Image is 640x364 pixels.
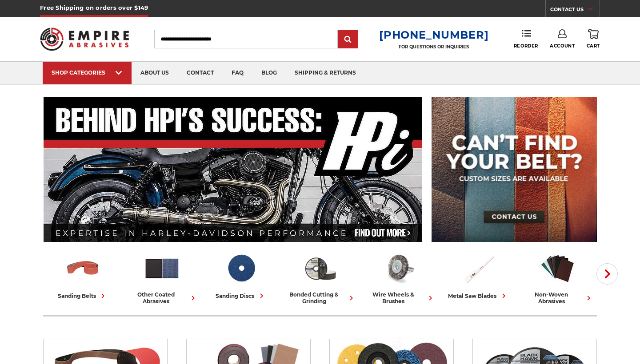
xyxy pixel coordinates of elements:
img: Bonded Cutting & Grinding [302,250,339,287]
img: Empire Abrasives [40,22,129,56]
a: sanding belts [47,250,119,301]
div: other coated abrasives [126,291,198,305]
div: sanding discs [216,291,266,301]
img: Metal Saw Blades [460,250,497,287]
a: about us [132,62,178,84]
div: SHOP CATEGORIES [52,69,123,76]
span: Reorder [514,43,538,49]
img: Non-woven Abrasives [539,250,576,287]
div: metal saw blades [448,291,508,301]
div: non-woven abrasives [521,291,593,305]
a: Cart [587,29,600,49]
img: promo banner for custom belts. [432,97,597,242]
a: Reorder [514,29,538,48]
img: Sanding Belts [64,250,101,287]
div: sanding belts [58,291,108,301]
img: Banner for an interview featuring Horsepower Inc who makes Harley performance upgrades featured o... [44,97,423,242]
p: FOR QUESTIONS OR INQUIRIES [379,44,488,50]
span: Account [550,43,575,49]
a: blog [252,62,286,84]
button: Next [596,263,618,285]
input: Submit [339,31,357,48]
img: Sanding Discs [223,250,260,287]
a: sanding discs [205,250,277,301]
a: contact [178,62,223,84]
img: Wire Wheels & Brushes [381,250,418,287]
a: CONTACT US [550,4,600,17]
img: Other Coated Abrasives [144,250,180,287]
a: metal saw blades [442,250,514,301]
a: faq [223,62,252,84]
a: [PHONE_NUMBER] [379,28,488,41]
a: other coated abrasives [126,250,198,305]
a: bonded cutting & grinding [284,250,356,305]
div: bonded cutting & grinding [284,291,356,305]
span: Cart [587,43,600,49]
a: shipping & returns [286,62,365,84]
a: wire wheels & brushes [363,250,435,305]
div: wire wheels & brushes [363,291,435,305]
a: non-woven abrasives [521,250,593,305]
